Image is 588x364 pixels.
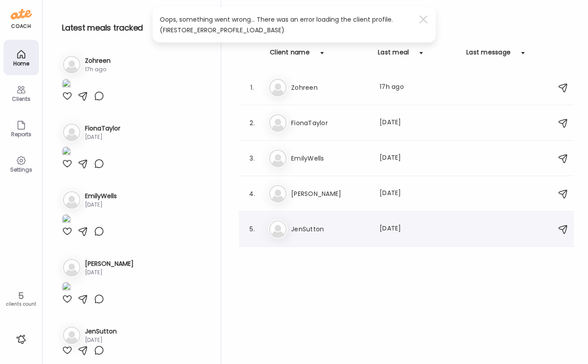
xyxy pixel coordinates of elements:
[85,65,111,73] div: 17h ago
[63,56,81,73] img: bg-avatar-default.svg
[269,185,287,203] img: bg-avatar-default.svg
[85,336,117,344] div: [DATE]
[378,48,409,62] div: Last meal
[11,23,31,30] div: coach
[291,82,369,93] h3: Zohreen
[85,133,120,141] div: [DATE]
[63,123,81,141] img: bg-avatar-default.svg
[62,79,71,91] img: images%2FTQ43FSp2cEbHrU5Fp6omlmd8yTN2%2FYtNP9qntFYhPzblYpXzO%2Fh2w9MmjTJDPihapS4RU9_1080
[63,326,81,344] img: bg-avatar-default.svg
[291,153,369,164] h3: EmilyWells
[85,259,134,268] h3: [PERSON_NAME]
[62,214,71,226] img: images%2FkqGsfxMZ9MgzlmYqWxNopRwsp123%2FkVJUdpVWUBhNYoysKp1U%2FjjviBYM3feefyHOvcApL_1080
[380,82,457,93] div: 17h ago
[269,114,287,132] img: bg-avatar-default.svg
[63,191,81,209] img: bg-avatar-default.svg
[62,282,71,294] img: images%2FUUQhE5FSIwMBRJZTOnIFXmxDc263%2Fk7skqzdjR4KMu8HZephX%2FJLIAWlutDrmTapR6t4mQ_1080
[380,118,457,128] div: [DATE]
[85,268,134,276] div: [DATE]
[5,61,37,66] div: Home
[85,124,120,133] h3: FionaTaylor
[85,327,117,336] h3: JenSutton
[291,224,369,234] h3: JenSutton
[270,48,310,62] div: Client name
[5,96,37,102] div: Clients
[247,224,257,234] div: 5.
[85,56,111,65] h3: Zohreen
[3,301,39,307] div: clients count
[5,131,37,137] div: Reports
[269,149,287,167] img: bg-avatar-default.svg
[247,153,257,164] div: 3.
[3,291,39,301] div: 5
[269,79,287,96] img: bg-avatar-default.svg
[63,259,81,276] img: bg-avatar-default.svg
[85,201,117,209] div: [DATE]
[380,188,457,199] div: [DATE]
[247,82,257,93] div: 1.
[291,118,369,128] h3: FionaTaylor
[62,21,207,34] h2: Latest meals tracked
[5,167,37,172] div: Settings
[160,14,415,35] div: Oops, something went wrong... There was an error loading the client profile. (FIRESTORE_ERROR_PRO...
[466,48,511,62] div: Last message
[247,188,257,199] div: 4.
[380,153,457,164] div: [DATE]
[247,118,257,128] div: 2.
[62,146,71,158] img: images%2F68C83LTckMbMIaBx9CL75Dc6csu2%2FG7NLu8ISUXp65n4JXrqZ%2F9Fgr7esgKL8VVnr92qRF_1080
[11,7,32,21] img: ate
[85,192,117,201] h3: EmilyWells
[291,188,369,199] h3: [PERSON_NAME]
[380,224,457,234] div: [DATE]
[269,220,287,238] img: bg-avatar-default.svg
